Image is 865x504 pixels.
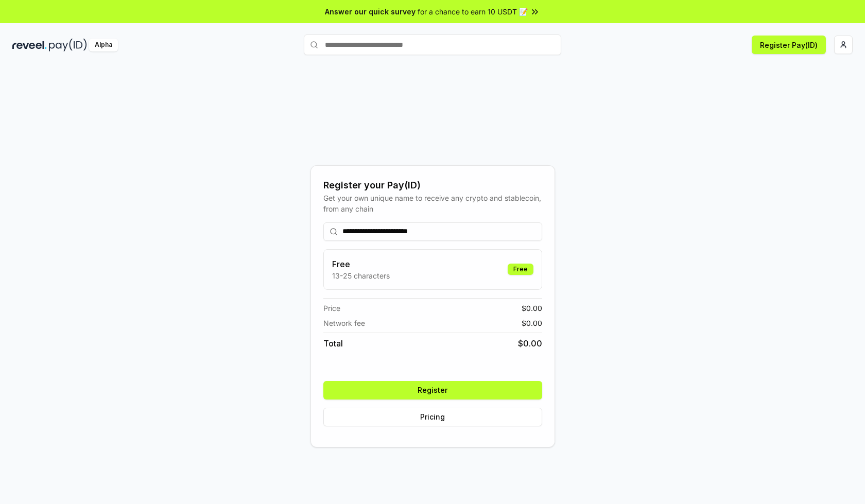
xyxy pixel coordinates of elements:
span: Network fee [323,318,365,328]
div: Register your Pay(ID) [323,178,542,193]
span: Price [323,303,340,314]
div: Alpha [89,39,118,51]
button: Pricing [323,408,542,426]
button: Register Pay(ID) [752,36,826,54]
span: $ 0.00 [522,303,542,314]
span: $ 0.00 [518,337,542,350]
button: Register [323,381,542,399]
span: Answer our quick survey [325,6,416,17]
span: $ 0.00 [522,318,542,328]
img: pay_id [49,39,87,51]
img: reveel_dark [12,39,47,51]
span: for a chance to earn 10 USDT 📝 [418,6,528,17]
div: Free [508,264,533,275]
div: Get your own unique name to receive any crypto and stablecoin, from any chain [323,193,542,214]
p: 13-25 characters [332,270,390,281]
h3: Free [332,258,390,270]
span: Total [323,337,343,350]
